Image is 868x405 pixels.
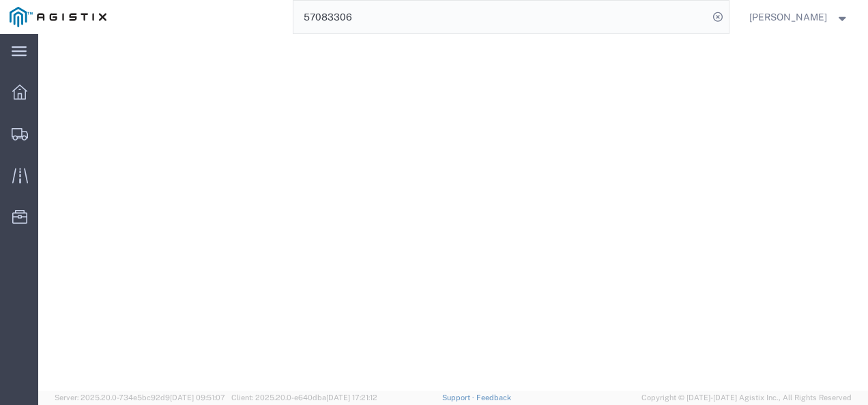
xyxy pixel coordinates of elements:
img: logo [10,7,106,27]
iframe: FS Legacy Container [38,34,868,391]
input: Search for shipment number, reference number [293,1,708,33]
span: [DATE] 09:51:07 [170,393,225,402]
span: [DATE] 17:21:12 [326,393,377,402]
span: Nathan Seeley [749,10,827,25]
button: [PERSON_NAME] [749,9,850,25]
span: Client: 2025.20.0-e640dba [231,393,377,402]
a: Support [442,393,476,402]
a: Feedback [476,393,511,402]
span: Copyright © [DATE]-[DATE] Agistix Inc., All Rights Reserved [641,392,852,404]
span: Server: 2025.20.0-734e5bc92d9 [55,393,225,402]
